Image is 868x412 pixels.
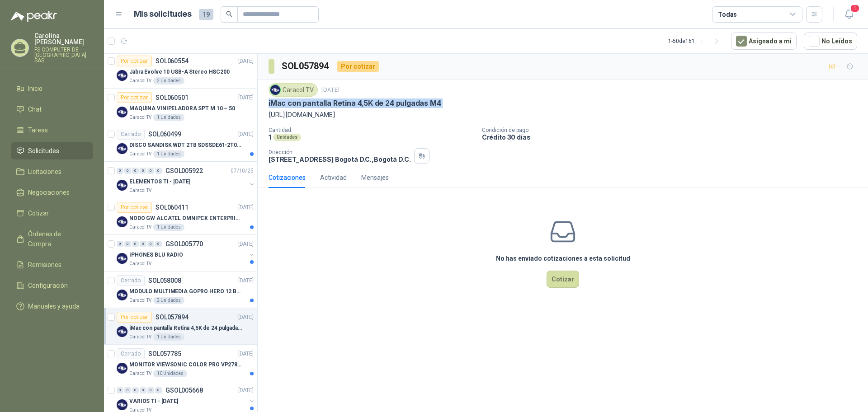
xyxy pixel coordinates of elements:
div: Por cotizar [117,56,152,66]
button: No Leídos [804,33,857,50]
div: 0 [155,241,162,247]
p: MODULO MULTIMEDIA GOPRO HERO 12 BLACK [129,287,242,296]
h3: SOL057894 [282,59,330,73]
div: 0 [147,241,154,247]
img: Company Logo [117,326,127,337]
img: Company Logo [117,107,127,117]
div: 0 [140,168,146,174]
a: Por cotizarSOL060554[DATE] Company LogoJabra Evolve 10 USB-A Stereo HSC200Caracol TV2 Unidades [104,52,257,89]
a: Manuales y ayuda [11,298,93,315]
span: 1 [850,4,860,13]
span: 19 [199,9,213,20]
p: MONITOR VIEWSONIC COLOR PRO VP2786-4K [129,360,242,369]
div: 0 [124,241,131,247]
a: CerradoSOL057785[DATE] Company LogoMONITOR VIEWSONIC COLOR PRO VP2786-4KCaracol TV10 Unidades [104,345,257,381]
div: Todas [718,9,737,19]
span: Manuales y ayuda [28,301,80,311]
p: iMac con pantalla Retina 4,5K de 24 pulgadas M4 [129,324,242,332]
p: GSOL005770 [165,241,203,247]
p: MAQUINA VINIPELADORA SPT M 10 – 50 [129,104,235,113]
button: Asignado a mi [731,33,797,50]
a: CerradoSOL060499[DATE] Company LogoDISCO SANDISK WDT 2TB SDSSDE61-2T00-G25Caracol TV1 Unidades [104,125,257,162]
div: Cerrado [117,348,145,359]
div: 0 [132,387,139,393]
p: [DATE] [238,350,254,358]
div: Caracol TV [269,83,318,97]
p: Caracol TV [129,77,151,84]
p: [DATE] [238,386,254,395]
div: 0 [132,241,139,247]
p: [URL][DOMAIN_NAME] [269,110,857,120]
img: Company Logo [117,290,127,300]
a: Negociaciones [11,184,93,201]
div: Por cotizar [117,92,152,103]
div: Por cotizar [117,312,152,323]
p: SOL057894 [156,314,189,320]
img: Company Logo [117,180,127,191]
p: Jabra Evolve 10 USB-A Stereo HSC200 [129,68,230,76]
div: 0 [155,387,162,393]
a: Inicio [11,80,93,97]
p: Caracol TV [129,187,151,194]
h3: No has enviado cotizaciones a esta solicitud [496,253,630,263]
span: Solicitudes [28,146,59,156]
p: iMac con pantalla Retina 4,5K de 24 pulgadas M4 [269,98,441,108]
p: Caracol TV [129,114,151,121]
p: Caracol TV [129,260,151,267]
p: IPHONES BLU RADIO [129,251,183,259]
div: 0 [132,168,139,174]
button: Cotizar [547,271,579,288]
p: NODO GW ALCATEL OMNIPCX ENTERPRISE SIP [129,214,242,223]
p: [DATE] [238,203,254,212]
p: Caracol TV [129,370,151,377]
a: 0 0 0 0 0 0 GSOL00592207/10/25 Company LogoELEMENTOS TI - [DATE]Caracol TV [117,165,255,194]
div: 2 Unidades [153,77,184,84]
div: 1 - 50 de 161 [668,34,724,48]
p: ELEMENTOS TI - [DATE] [129,178,190,186]
a: CerradoSOL058008[DATE] Company LogoMODULO MULTIMEDIA GOPRO HERO 12 BLACKCaracol TV2 Unidades [104,272,257,308]
h1: Mis solicitudes [134,8,192,21]
p: Caracol TV [129,224,151,231]
p: Caracol TV [129,333,151,341]
span: Tareas [28,125,48,135]
a: Configuración [11,277,93,294]
div: Por cotizar [337,61,379,72]
a: 0 0 0 0 0 0 GSOL005770[DATE] Company LogoIPHONES BLU RADIOCaracol TV [117,239,255,267]
span: Órdenes de Compra [28,229,85,249]
img: Company Logo [117,399,127,410]
p: VARIOS TI - [DATE] [129,397,178,406]
button: 1 [841,6,857,23]
p: Cantidad [269,127,475,133]
img: Company Logo [117,70,127,81]
div: 0 [117,241,123,247]
span: Inicio [28,84,42,94]
a: Por cotizarSOL060411[DATE] Company LogoNODO GW ALCATEL OMNIPCX ENTERPRISE SIPCaracol TV1 Unidades [104,198,257,235]
div: 2 Unidades [153,297,184,304]
div: Cerrado [117,275,145,286]
p: SOL060411 [156,204,189,211]
p: FS COMPUTER DE [GEOGRAPHIC_DATA] SAS [34,47,93,63]
span: search [226,11,232,17]
span: Configuración [28,281,68,290]
a: Por cotizarSOL057894[DATE] Company LogoiMac con pantalla Retina 4,5K de 24 pulgadas M4Caracol TV1... [104,308,257,345]
p: [DATE] [321,86,340,94]
div: 0 [124,387,131,393]
div: 0 [147,387,154,393]
p: [DATE] [238,313,254,322]
p: Dirección [269,149,410,155]
div: Cotizaciones [269,173,306,183]
div: Actividad [320,173,347,183]
p: Crédito 30 días [482,133,864,141]
img: Logo peakr [11,11,57,22]
div: 0 [124,168,131,174]
div: 1 Unidades [153,333,184,341]
div: 0 [155,168,162,174]
p: SOL060499 [148,131,181,137]
p: [DATE] [238,94,254,102]
img: Company Logo [270,85,280,95]
div: 0 [117,387,123,393]
p: Caracol TV [129,150,151,158]
span: Cotizar [28,208,49,218]
a: Chat [11,101,93,118]
span: Chat [28,104,42,114]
